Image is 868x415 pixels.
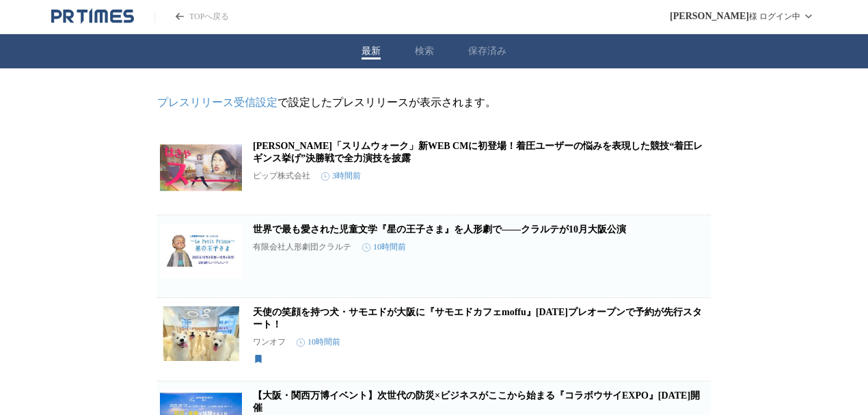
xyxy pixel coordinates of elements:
a: 【大阪・関西万博イベント】次世代の防災×ビジネスがここから始まる『コラボウサイEXPO』[DATE]開催 [253,390,700,413]
time: 3時間前 [321,170,361,182]
time: 10時間前 [297,336,340,348]
img: 横澤夏子さん「スリムウォーク」新WEB CMに初登場！着圧ユーザーの悩みを表現した競技“着圧レギンス挙げ”決勝戦で全力演技を披露 [160,140,242,195]
a: PR TIMESのトップページはこちら [154,11,229,23]
button: 保存済み [468,45,506,57]
time: 10時間前 [362,241,406,253]
a: 世界で最も愛された児童文学『星の王子さま』を人形劇で――クラルテが10月大阪公演 [253,224,626,235]
p: で設定したプレスリリースが表示されます。 [157,96,711,110]
button: 最新 [362,45,381,57]
span: [PERSON_NAME] [670,11,749,22]
svg: 保存済み [253,353,264,364]
a: 天使の笑顔を持つ犬・サモエドが大阪に『サモエドカフェmoffu』[DATE]プレオープンで予約が先行スタート！ [253,307,702,330]
a: [PERSON_NAME]「スリムウォーク」新WEB CMに初登場！着圧ユーザーの悩みを表現した競技“着圧レギンス挙げ”決勝戦で全力演技を披露 [253,141,703,163]
p: 有限会社人形劇団クラルテ [253,241,351,253]
p: ワンオフ [253,336,286,348]
img: 天使の笑顔を持つ犬・サモエドが大阪に『サモエドカフェmoffu』10月1日プレオープンで予約が先行スタート！ [160,306,242,361]
img: 世界で最も愛された児童文学『星の王子さま』を人形劇で――クラルテが10月大阪公演 [160,224,242,278]
p: ピップ株式会社 [253,170,310,182]
a: プレスリリース受信設定 [157,96,277,108]
a: PR TIMESのトップページはこちら [51,8,134,25]
button: 検索 [415,45,434,57]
